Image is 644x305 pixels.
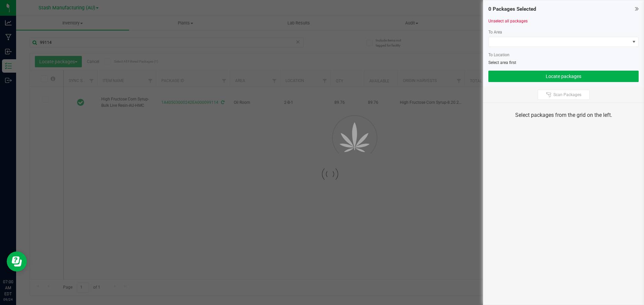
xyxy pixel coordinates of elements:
[492,111,635,119] div: Select packages from the grid on the left.
[488,71,639,82] button: Locate packages
[553,92,581,97] span: Scan Packages
[7,251,27,272] iframe: Resource center
[538,90,590,100] button: Scan Packages
[488,19,528,23] a: Unselect all packages
[488,60,516,65] span: Select area first
[488,30,502,34] span: To Area
[488,53,509,57] span: To Location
